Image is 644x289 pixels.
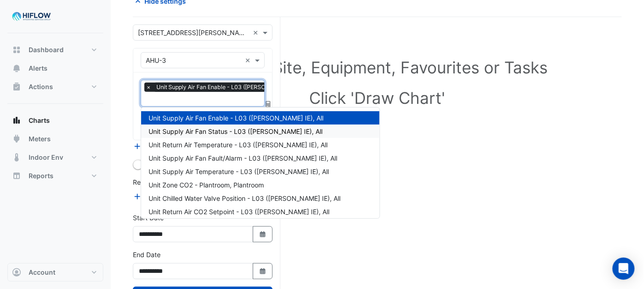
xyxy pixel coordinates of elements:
[12,64,21,73] app-icon: Alerts
[7,59,103,78] button: Alerts
[7,41,103,59] button: Dashboard
[12,82,21,91] app-icon: Actions
[264,100,273,108] span: Choose Function
[149,114,323,122] span: Unit Supply Air Fan Enable - L03 (NABERS IE), All
[259,267,267,275] fa-icon: Select Date
[12,171,21,181] app-icon: Reports
[149,141,328,149] span: Unit Return Air Temperature - L03 (NABERS IE), All
[29,64,48,73] span: Alerts
[11,7,53,26] img: Company Logo
[153,88,602,108] h1: Click 'Draw Chart'
[259,230,267,238] fa-icon: Select Date
[149,194,340,202] span: Unit Chilled Water Valve Position - L03 (NABERS IE), All
[12,134,21,144] app-icon: Meters
[149,154,337,162] span: Unit Supply Air Fan Fault/Alarm - L03 (NABERS IE), All
[133,250,161,259] label: End Date
[7,78,103,96] button: Actions
[133,213,164,223] label: Start Date
[29,268,55,277] span: Account
[133,191,202,202] button: Add Reference Line
[133,177,181,187] label: Reference Lines
[29,153,63,162] span: Indoor Env
[149,181,264,189] span: Unit Zone CO2 - Plantroom, Plantroom
[7,130,103,148] button: Meters
[7,167,103,185] button: Reports
[7,111,103,130] button: Charts
[7,148,103,167] button: Indoor Env
[149,208,329,216] span: Unit Return Air CO2 Setpoint - L03 (NABERS IE), All
[144,83,153,92] span: ×
[7,263,103,282] button: Account
[12,45,21,54] app-icon: Dashboard
[12,116,21,125] app-icon: Charts
[149,168,329,175] span: Unit Supply Air Temperature - L03 (NABERS IE), All
[29,45,64,54] span: Dashboard
[133,141,189,151] button: Add Equipment
[149,127,322,135] span: Unit Supply Air Fan Status - L03 (NABERS IE), All
[153,58,602,77] h1: Select a Site, Equipment, Favourites or Tasks
[613,258,635,280] div: Open Intercom Messenger
[29,82,53,91] span: Actions
[29,171,54,181] span: Reports
[253,28,261,37] span: Clear
[245,55,253,65] span: Clear
[141,108,380,218] div: Options List
[154,83,310,92] span: Unit Supply Air Fan Enable - L03 (NABERS IE), All
[12,153,21,162] app-icon: Indoor Env
[29,134,51,144] span: Meters
[29,116,50,125] span: Charts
